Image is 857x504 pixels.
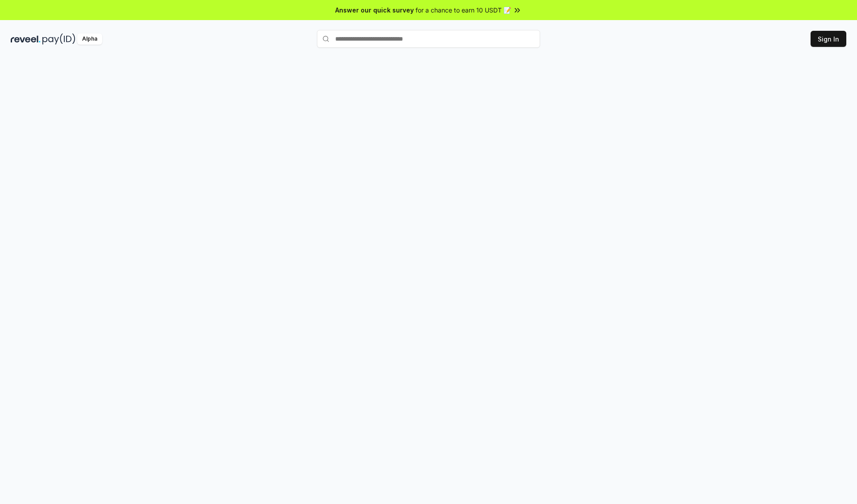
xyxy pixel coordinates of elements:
span: for a chance to earn 10 USDT 📝 [416,5,511,15]
span: Answer our quick survey [335,5,414,15]
img: pay_id [42,33,75,45]
img: reveel_dark [11,33,41,45]
div: Alpha [77,33,102,45]
button: Sign In [811,31,846,47]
